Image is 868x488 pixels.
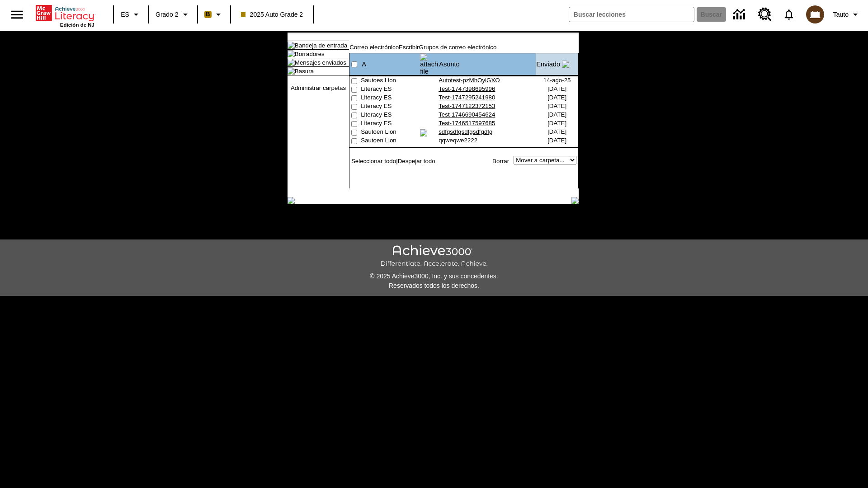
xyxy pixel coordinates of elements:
[121,10,129,19] span: ES
[753,2,777,27] a: Centro de recursos, Se abrirá en una pestaña nueva.
[117,6,146,23] button: Lenguaje: ES, Selecciona un idioma
[349,188,579,189] img: black_spacer.gif
[288,50,295,57] img: folder_icon.gif
[728,2,753,27] a: Centro de información
[241,10,303,19] span: 2025 Auto Grade 2
[439,77,500,84] a: Autotest-pzMhOyiGXO
[547,103,566,109] nobr: [DATE]
[349,44,399,51] a: Correo electrónico
[420,53,438,75] img: attach file
[288,42,295,49] img: folder_icon.gif
[801,3,830,26] button: Escoja un nuevo avatar
[547,85,566,92] nobr: [DATE]
[492,158,509,164] a: Borrar
[419,44,497,51] a: Grupos de correo electrónico
[569,7,694,22] input: Buscar campo
[571,197,579,204] img: table_footer_right.gif
[547,120,566,127] nobr: [DATE]
[543,77,571,84] nobr: 14-ago-25
[547,94,566,101] nobr: [DATE]
[439,128,492,135] a: sdfgsdfgsdfgsdfgdfg
[361,128,420,137] td: Sautoen Lion
[439,111,495,118] a: Test-1746690454624
[398,158,435,164] a: Despejar todo
[295,51,325,57] a: Borradores
[361,111,420,120] td: Literacy ES
[361,85,420,94] td: Literacy ES
[806,5,824,23] img: avatar image
[351,158,396,164] a: Seleccionar todo
[201,6,227,23] button: Boost El color de la clase es anaranjado claro. Cambiar el color de la clase.
[295,59,346,66] a: Mensajes enviados
[439,120,495,127] a: Test-1746517597685
[439,137,477,144] a: qqweqwe2222
[547,128,566,135] nobr: [DATE]
[361,94,420,103] td: Literacy ES
[439,85,495,92] a: Test-1747398695996
[295,42,347,49] a: Bandeja de entrada
[830,6,864,23] button: Perfil/Configuración
[547,137,566,144] nobr: [DATE]
[361,103,420,111] td: Literacy ES
[288,59,295,66] img: folder_icon_pick.gif
[777,3,801,26] a: Notificaciones
[362,61,366,68] a: A
[295,68,314,75] a: Basura
[361,137,420,145] td: Sautoen Lion
[4,1,30,28] button: Abrir el menú lateral
[562,61,569,68] img: arrow_down.gif
[361,77,420,85] td: Sautoes Lion
[156,10,179,19] span: Grado 2
[361,120,420,128] td: Literacy ES
[420,129,427,136] img: attach_icon.gif
[206,9,210,20] span: B
[833,10,849,19] span: Tauto
[439,61,460,68] a: Asunto
[349,156,435,166] td: |
[547,111,566,118] nobr: [DATE]
[36,3,94,28] div: Portada
[399,44,419,51] a: Escribir
[152,6,194,23] button: Grado: Grado 2, Elige un grado
[60,22,94,28] span: Edición de NJ
[439,94,495,101] a: Test-1747295241980
[291,84,346,91] a: Administrar carpetas
[288,197,295,204] img: table_footer_left.gif
[439,103,495,109] a: Test-1747122372153
[380,245,488,268] img: Achieve3000 Differentiate Accelerate Achieve
[288,67,295,75] img: folder_icon.gif
[536,61,560,68] a: Enviado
